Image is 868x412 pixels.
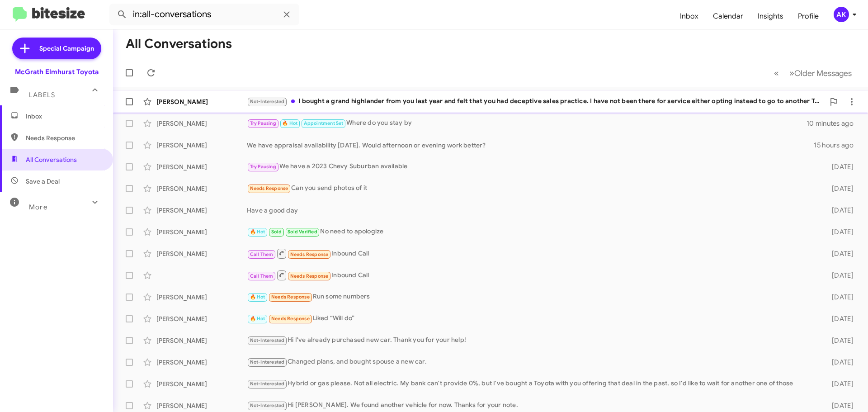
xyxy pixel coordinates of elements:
[288,229,317,235] span: Sold Verified
[247,270,817,281] div: Inbound Call
[247,141,814,150] div: We have appraisal availability [DATE]. Would afternoon or evening work better?
[156,97,247,106] div: [PERSON_NAME]
[247,400,817,411] div: Hi [PERSON_NAME]. We found another vehicle for now. Thanks for your note.
[250,120,276,126] span: Try Pausing
[26,133,103,142] span: Needs Response
[250,185,288,191] span: Needs Response
[817,271,861,280] div: [DATE]
[817,249,861,258] div: [DATE]
[834,7,849,22] div: AK
[817,227,861,237] div: [DATE]
[247,206,817,215] div: Have a good day
[250,359,285,365] span: Not-Interested
[156,162,247,171] div: [PERSON_NAME]
[673,3,706,29] a: Inbox
[247,183,817,194] div: Can you send photos of it
[12,38,101,59] a: Special Campaign
[247,96,825,107] div: I bought a grand highlander from you last year and felt that you had deceptive sales practice. I ...
[15,67,99,76] div: McGrath Elmhurst Toyota
[784,64,857,82] button: Next
[817,379,861,388] div: [DATE]
[250,403,285,408] span: Not-Interested
[156,293,247,302] div: [PERSON_NAME]
[791,3,826,29] a: Profile
[271,294,310,300] span: Needs Response
[156,184,247,193] div: [PERSON_NAME]
[817,162,861,171] div: [DATE]
[271,229,282,235] span: Sold
[156,401,247,410] div: [PERSON_NAME]
[156,119,247,128] div: [PERSON_NAME]
[156,227,247,237] div: [PERSON_NAME]
[304,120,344,126] span: Appointment Set
[109,4,299,25] input: Search
[250,229,265,235] span: 🔥 Hot
[250,273,274,279] span: Call Them
[156,379,247,388] div: [PERSON_NAME]
[247,118,807,128] div: Where do you stay by
[817,336,861,345] div: [DATE]
[769,64,857,82] nav: Page navigation example
[817,401,861,410] div: [DATE]
[817,184,861,193] div: [DATE]
[817,206,861,215] div: [DATE]
[247,248,817,259] div: Inbound Call
[29,91,55,99] span: Labels
[774,67,779,79] span: «
[39,44,94,53] span: Special Campaign
[156,314,247,323] div: [PERSON_NAME]
[247,335,817,346] div: Hi I've already purchased new car. Thank you for your help!
[250,337,285,343] span: Not-Interested
[290,251,329,257] span: Needs Response
[250,294,265,300] span: 🔥 Hot
[282,120,297,126] span: 🔥 Hot
[247,161,817,172] div: We have a 2023 Chevy Suburban available
[817,314,861,323] div: [DATE]
[126,37,232,51] h1: All Conversations
[156,206,247,215] div: [PERSON_NAME]
[290,273,329,279] span: Needs Response
[250,316,265,322] span: 🔥 Hot
[814,141,861,150] div: 15 hours ago
[789,67,794,79] span: »
[817,293,861,302] div: [DATE]
[247,357,817,367] div: Changed plans, and bought spouse a new car.
[826,7,858,22] button: AK
[26,155,77,164] span: All Conversations
[247,313,817,324] div: Liked “Will do”
[250,381,285,387] span: Not-Interested
[250,251,274,257] span: Call Them
[156,141,247,150] div: [PERSON_NAME]
[817,358,861,367] div: [DATE]
[29,203,47,211] span: More
[26,112,103,121] span: Inbox
[750,3,791,29] a: Insights
[247,379,817,389] div: Hybrid or gas please. Not all electric. My bank can't provide 0%, but I've bought a Toyota with y...
[26,177,60,186] span: Save a Deal
[156,249,247,258] div: [PERSON_NAME]
[156,336,247,345] div: [PERSON_NAME]
[250,164,276,170] span: Try Pausing
[250,99,285,104] span: Not-Interested
[247,227,817,237] div: No need to apologize
[706,3,750,29] a: Calendar
[247,292,817,302] div: Run some numbers
[807,119,861,128] div: 10 minutes ago
[271,316,310,322] span: Needs Response
[794,68,852,78] span: Older Messages
[156,358,247,367] div: [PERSON_NAME]
[769,64,784,82] button: Previous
